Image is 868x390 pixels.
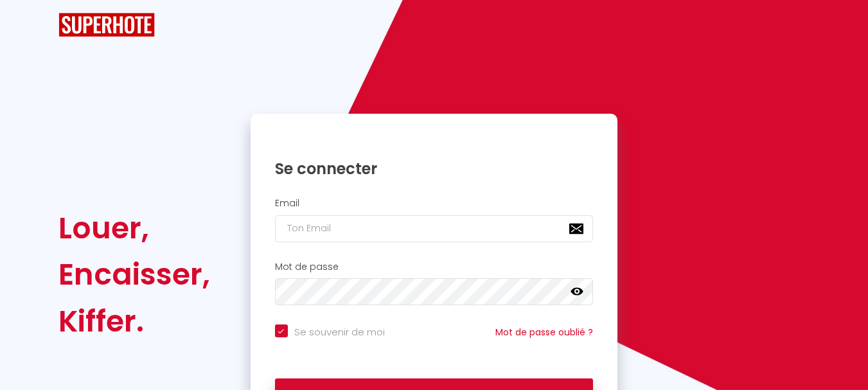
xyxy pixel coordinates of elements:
h1: Se connecter [275,159,594,179]
iframe: LiveChat chat widget [814,336,868,390]
input: Ton Email [275,215,594,242]
h2: Email [275,198,594,209]
a: Mot de passe oublié ? [495,326,593,339]
div: Kiffer. [58,298,210,344]
h2: Mot de passe [275,261,594,272]
img: SuperHote logo [58,13,155,37]
div: Louer, [58,205,210,251]
div: Encaisser, [58,251,210,297]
